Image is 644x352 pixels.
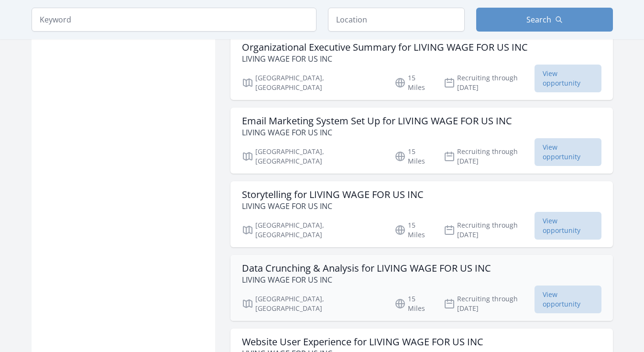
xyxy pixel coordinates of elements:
[394,147,432,166] p: 15 Miles
[230,108,613,174] a: Email Marketing System Set Up for LIVING WAGE FOR US INC LIVING WAGE FOR US INC [GEOGRAPHIC_DATA]...
[242,336,483,348] h3: Website User Experience for LIVING WAGE FOR US INC
[242,42,528,53] h3: Organizational Executive Summary for LIVING WAGE FOR US INC
[242,115,512,127] h3: Email Marketing System Set Up for LIVING WAGE FOR US INC
[242,73,383,92] p: [GEOGRAPHIC_DATA], [GEOGRAPHIC_DATA]
[526,14,551,25] span: Search
[394,294,432,313] p: 15 Miles
[242,189,424,200] h3: Storytelling for LIVING WAGE FOR US INC
[535,138,601,166] span: View opportunity
[328,8,465,32] input: Location
[230,255,613,321] a: Data Crunching & Analysis for LIVING WAGE FOR US INC LIVING WAGE FOR US INC [GEOGRAPHIC_DATA], [G...
[535,212,601,240] span: View opportunity
[444,294,535,313] p: Recruiting through [DATE]
[535,65,601,92] span: View opportunity
[242,274,491,286] p: LIVING WAGE FOR US INC
[242,53,528,65] p: LIVING WAGE FOR US INC
[444,73,535,92] p: Recruiting through [DATE]
[242,263,491,274] h3: Data Crunching & Analysis for LIVING WAGE FOR US INC
[242,147,383,166] p: [GEOGRAPHIC_DATA], [GEOGRAPHIC_DATA]
[444,220,535,240] p: Recruiting through [DATE]
[242,200,424,212] p: LIVING WAGE FOR US INC
[394,220,432,240] p: 15 Miles
[444,147,535,166] p: Recruiting through [DATE]
[242,294,383,313] p: [GEOGRAPHIC_DATA], [GEOGRAPHIC_DATA]
[32,8,317,32] input: Keyword
[535,286,601,313] span: View opportunity
[242,220,383,240] p: [GEOGRAPHIC_DATA], [GEOGRAPHIC_DATA]
[230,34,613,100] a: Organizational Executive Summary for LIVING WAGE FOR US INC LIVING WAGE FOR US INC [GEOGRAPHIC_DA...
[242,127,512,138] p: LIVING WAGE FOR US INC
[476,8,613,32] button: Search
[394,73,432,92] p: 15 Miles
[230,181,613,247] a: Storytelling for LIVING WAGE FOR US INC LIVING WAGE FOR US INC [GEOGRAPHIC_DATA], [GEOGRAPHIC_DAT...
